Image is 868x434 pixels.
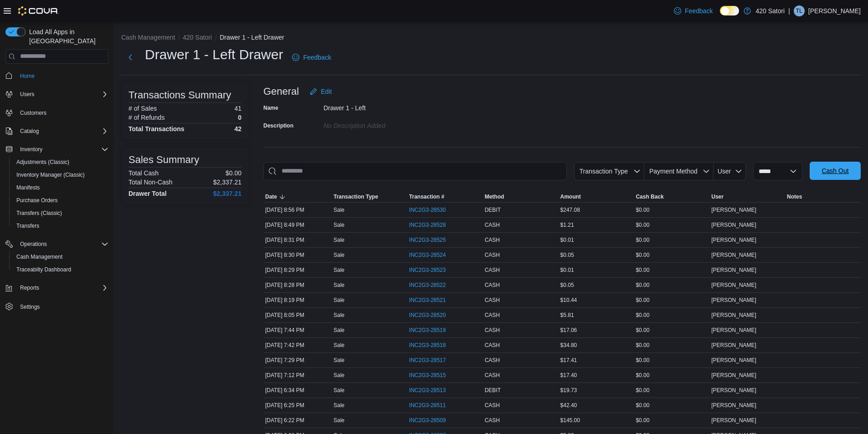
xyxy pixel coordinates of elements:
[409,266,446,274] span: INC2G3-28523
[718,168,731,175] span: User
[409,402,446,409] span: INC2G3-28511
[409,204,455,215] button: INC2G3-28530
[560,193,581,200] span: Amount
[711,296,756,304] span: [PERSON_NAME]
[9,156,112,168] button: Adjustments (Classic)
[560,372,577,379] span: $17.40
[324,101,446,112] div: Drawer 1 - Left
[128,105,157,112] h6: # of Sales
[409,265,455,276] button: INC2G3-28523
[16,197,58,204] span: Purchase Orders
[332,191,407,202] button: Transaction Type
[263,191,332,202] button: Date
[263,220,332,230] div: [DATE] 8:49 PM
[409,370,455,381] button: INC2G3-28515
[634,204,709,215] div: $0.00
[20,128,39,135] span: Catalog
[485,402,500,409] span: CASH
[711,266,756,274] span: [PERSON_NAME]
[16,282,108,293] span: Reports
[409,415,455,426] button: INC2G3-28509
[634,325,709,336] div: $0.00
[634,295,709,306] div: $0.00
[409,206,446,214] span: INC2G3-28530
[16,184,40,191] span: Manifests
[263,250,332,260] div: [DATE] 8:30 PM
[334,311,344,319] p: Sale
[334,251,344,259] p: Sale
[485,193,504,200] span: Method
[560,236,574,244] span: $0.01
[334,387,344,394] p: Sale
[794,5,805,16] div: Troy Lorenz
[560,296,577,304] span: $10.44
[234,105,241,112] p: 41
[20,109,46,117] span: Customers
[409,250,455,260] button: INC2G3-28524
[16,144,46,155] button: Inventory
[13,195,108,206] span: Purchase Orders
[263,370,332,381] div: [DATE] 7:12 PM
[16,222,39,230] span: Transfers
[2,281,112,294] button: Reports
[13,220,108,231] span: Transfers
[213,190,241,197] h4: $2,337.21
[711,251,756,259] span: [PERSON_NAME]
[334,221,344,229] p: Sale
[409,295,455,306] button: INC2G3-28521
[263,104,278,112] label: Name
[409,357,446,364] span: INC2G3-28517
[574,162,644,180] button: Transaction Type
[13,169,88,180] a: Inventory Manager (Classic)
[409,325,455,336] button: INC2G3-28519
[810,162,861,180] button: Cash Out
[226,169,241,177] p: $0.00
[16,107,108,118] span: Customers
[409,372,446,379] span: INC2G3-28515
[334,402,344,409] p: Sale
[16,253,62,260] span: Cash Management
[2,106,112,119] button: Customers
[409,340,455,351] button: INC2G3-28518
[409,280,455,291] button: INC2G3-28522
[220,34,284,41] button: Drawer 1 - Left Drawer
[16,70,108,82] span: Home
[145,46,283,64] h1: Drawer 1 - Left Drawer
[711,402,756,409] span: [PERSON_NAME]
[16,89,108,100] span: Users
[16,301,108,312] span: Settings
[822,166,848,175] span: Cash Out
[263,415,332,426] div: [DATE] 6:22 PM
[711,387,756,394] span: [PERSON_NAME]
[128,169,159,177] h6: Total Cash
[409,221,446,229] span: INC2G3-28528
[13,264,75,275] a: Traceabilty Dashboard
[16,126,108,137] span: Catalog
[334,296,344,304] p: Sale
[16,71,38,82] a: Home
[13,169,108,180] span: Inventory Manager (Classic)
[560,281,574,289] span: $0.05
[579,168,628,175] span: Transaction Type
[2,300,112,313] button: Settings
[9,263,112,276] button: Traceabilty Dashboard
[20,91,34,98] span: Users
[785,191,861,202] button: Notes
[485,417,500,424] span: CASH
[560,387,577,394] span: $19.73
[16,126,42,137] button: Catalog
[560,327,577,334] span: $17.06
[560,402,577,409] span: $42.40
[9,181,112,194] button: Manifests
[409,296,446,304] span: INC2G3-28521
[409,417,446,424] span: INC2G3-28509
[334,281,344,289] p: Sale
[20,240,47,248] span: Operations
[409,385,455,396] button: INC2G3-28513
[128,125,185,133] h4: Total Transactions
[20,146,42,153] span: Inventory
[263,122,293,129] label: Description
[13,208,66,219] a: Transfers (Classic)
[409,355,455,366] button: INC2G3-28517
[263,295,332,306] div: [DATE] 8:19 PM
